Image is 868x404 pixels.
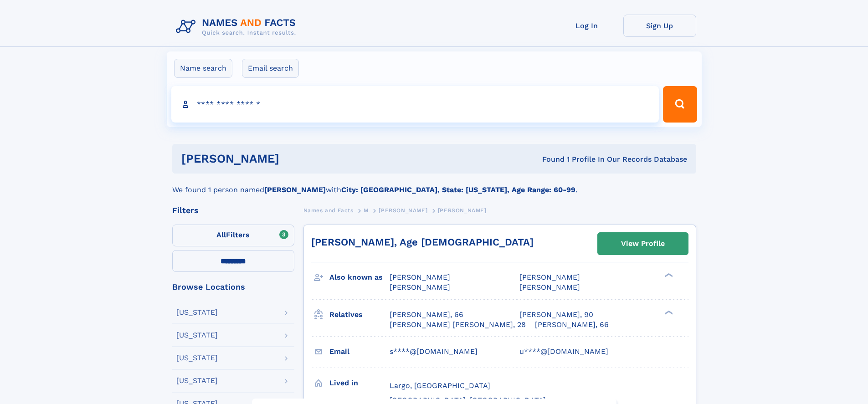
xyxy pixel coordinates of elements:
[411,154,687,164] div: Found 1 Profile In Our Records Database
[390,283,450,291] span: [PERSON_NAME]
[438,207,487,214] span: [PERSON_NAME]
[311,236,534,248] a: [PERSON_NAME], Age [DEMOGRAPHIC_DATA]
[364,205,369,216] a: M
[390,310,463,320] a: [PERSON_NAME], 66
[176,377,218,384] div: [US_STATE]
[364,207,369,214] span: M
[621,233,665,254] div: View Profile
[329,307,390,322] h3: Relatives
[172,283,294,291] div: Browse Locations
[242,59,299,78] label: Email search
[390,320,526,330] a: [PERSON_NAME] [PERSON_NAME], 28
[535,320,609,330] a: [PERSON_NAME], 66
[172,174,696,195] div: We found 1 person named with .
[174,59,232,78] label: Name search
[329,270,390,285] h3: Also known as
[329,375,390,391] h3: Lived in
[216,230,226,239] span: All
[172,206,294,215] div: Filters
[519,273,580,281] span: [PERSON_NAME]
[550,15,623,37] a: Log In
[341,185,575,194] b: City: [GEOGRAPHIC_DATA], State: [US_STATE], Age Range: 60-99
[181,153,411,164] h1: [PERSON_NAME]
[172,225,294,246] label: Filters
[379,207,427,214] span: [PERSON_NAME]
[598,233,688,255] a: View Profile
[379,205,427,216] a: [PERSON_NAME]
[663,86,697,123] button: Search Button
[519,310,593,320] a: [PERSON_NAME], 90
[264,185,326,194] b: [PERSON_NAME]
[171,86,659,123] input: search input
[390,381,490,390] span: Largo, [GEOGRAPHIC_DATA]
[519,283,580,291] span: [PERSON_NAME]
[663,309,673,315] div: ❯
[176,332,218,339] div: [US_STATE]
[663,272,673,278] div: ❯
[176,309,218,316] div: [US_STATE]
[172,15,303,39] img: Logo Names and Facts
[390,273,450,281] span: [PERSON_NAME]
[329,344,390,359] h3: Email
[303,205,354,216] a: Names and Facts
[623,15,696,37] a: Sign Up
[176,354,218,362] div: [US_STATE]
